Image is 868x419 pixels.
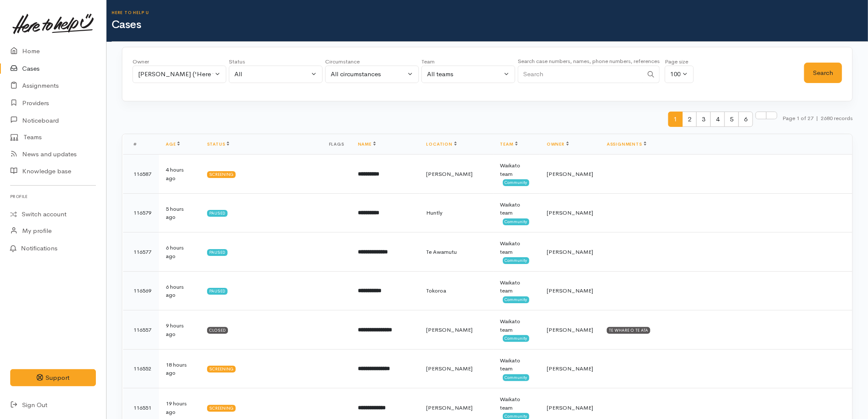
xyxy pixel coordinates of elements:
[503,257,530,264] span: Community
[816,115,818,122] span: |
[159,349,200,388] td: 18 hours ago
[500,356,533,373] div: Waikato team
[229,57,323,66] div: Status
[607,327,650,334] div: TE WHARE O TE ATA
[665,57,694,66] div: Page size
[427,69,502,79] div: All teams
[500,395,533,412] div: Waikato team
[421,66,515,83] button: All teams
[123,349,159,388] td: 116552
[159,271,200,310] td: 6 hours ago
[767,112,777,127] li: Last page
[547,170,593,178] span: [PERSON_NAME]
[123,134,159,155] th: #
[782,112,853,134] small: Page 1 of 27 2680 records
[500,201,533,217] div: Waikato team
[668,112,683,127] span: 1
[133,57,226,66] div: Owner
[503,179,530,186] span: Community
[710,112,725,127] span: 4
[421,57,515,66] div: Team
[207,210,228,217] div: Paused
[10,369,96,387] button: Support
[756,112,767,127] li: Next page
[500,317,533,334] div: Waikato team
[207,141,230,147] a: Status
[138,69,213,79] div: [PERSON_NAME] ('Here to help u')
[724,112,739,127] span: 5
[331,69,406,79] div: All circumstances
[804,63,842,83] button: Search
[166,141,180,147] a: Age
[427,141,457,147] a: Location
[547,326,593,333] span: [PERSON_NAME]
[670,69,681,79] div: 100
[503,218,530,225] span: Community
[325,57,419,66] div: Circumstance
[159,310,200,350] td: 9 hours ago
[234,69,309,79] div: All
[547,287,593,294] span: [PERSON_NAME]
[358,141,376,147] a: Name
[427,365,473,372] span: [PERSON_NAME]
[10,191,96,202] h6: Profile
[503,335,530,342] span: Community
[500,161,533,178] div: Waikato team
[112,19,868,31] h1: Cases
[500,141,518,147] a: Team
[123,232,159,272] td: 116577
[159,232,200,272] td: 6 hours ago
[503,296,530,303] span: Community
[427,326,473,333] span: [PERSON_NAME]
[207,288,228,295] div: Paused
[427,287,447,294] span: Tokoroa
[229,66,323,83] button: All
[738,112,753,127] span: 6
[123,271,159,310] td: 116569
[159,193,200,232] td: 5 hours ago
[123,193,159,232] td: 116579
[207,249,228,256] div: Paused
[500,239,533,256] div: Waikato team
[547,248,593,255] span: [PERSON_NAME]
[547,141,569,147] a: Owner
[207,366,236,373] div: Screening
[133,66,226,83] button: Kyleigh Pike ('Here to help u')
[518,66,643,83] input: Search
[207,405,236,412] div: Screening
[503,374,530,381] span: Community
[518,57,660,65] small: Search case numbers, names, phone numbers, references
[665,66,694,83] button: 100
[123,155,159,194] td: 116587
[207,327,228,334] div: Closed
[547,365,593,372] span: [PERSON_NAME]
[607,141,646,147] a: Assignments
[427,248,457,255] span: Te Awamutu
[547,209,593,216] span: [PERSON_NAME]
[322,134,351,155] th: Flags
[547,404,593,411] span: [PERSON_NAME]
[696,112,711,127] span: 3
[159,155,200,194] td: 4 hours ago
[123,310,159,350] td: 116557
[427,404,473,411] span: [PERSON_NAME]
[427,209,443,216] span: Huntly
[500,278,533,295] div: Waikato team
[427,170,473,178] span: [PERSON_NAME]
[112,10,868,15] h6: Here to help u
[207,171,236,178] div: Screening
[682,112,697,127] span: 2
[325,66,419,83] button: All circumstances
